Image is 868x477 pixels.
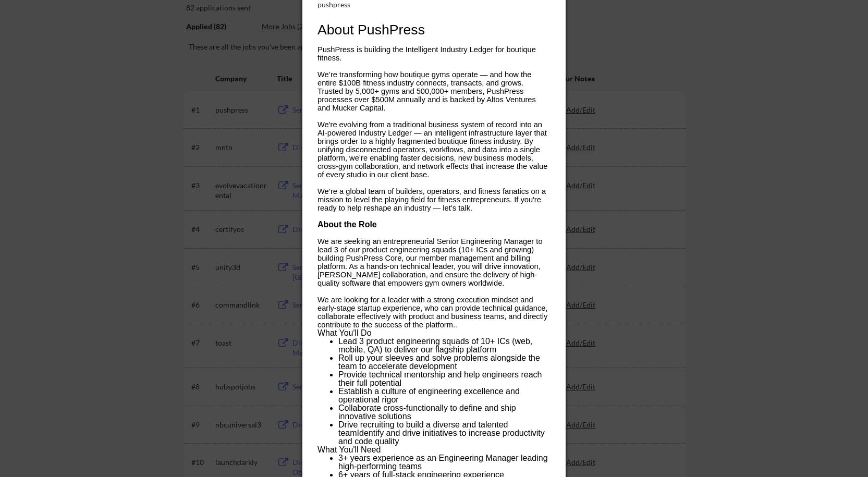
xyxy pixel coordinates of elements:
[338,337,550,354] li: Lead 3 product engineering squads of 10+ ICs (web, mobile, QA) to deliver our flagship platform
[317,187,546,212] span: We’re a global team of builders, operators, and fitness fanatics on a mission to level the playin...
[338,404,550,421] li: Collaborate cross-functionally to define and ship innovative solutions
[317,70,536,112] span: We’re transforming how boutique gyms operate — and how the entire $100B fitness industry connects...
[317,120,547,179] span: We're evolving from a traditional business system of record into an AI-powered Industry Ledger — ...
[317,296,548,329] span: We are looking for a leader with a strong execution mindset and early-stage startup experience, w...
[317,45,536,62] span: PushPress is building the Intelligent Industry Ledger for boutique fitness.
[338,387,550,404] li: Establish a culture of engineering excellence and operational rigor
[317,329,550,337] h3: What You'll Do
[317,237,543,287] span: We are seeking an entrepreneurial Senior Engineering Manager to lead 3 of our product engineering...
[317,22,425,38] span: About PushPress
[338,371,550,387] li: Provide technical mentorship and help engineers reach their full potential
[338,421,550,446] li: Drive recruiting to build a diverse and talented teamIdentify and drive initiatives to increase p...
[338,354,550,371] li: Roll up your sleeves and solve problems alongside the team to accelerate development
[317,220,377,229] span: About the Role
[317,446,550,454] h3: What You'll Need
[338,454,550,471] li: 3+ years experience as an Engineering Manager leading high-performing teams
